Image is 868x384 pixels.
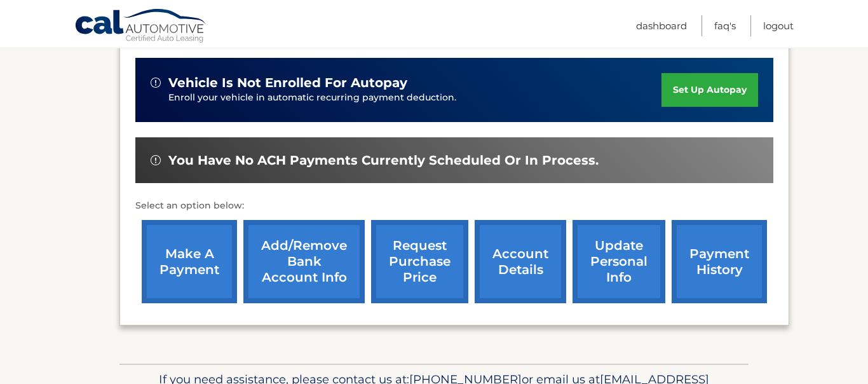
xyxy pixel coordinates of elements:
a: update personal info [573,220,665,303]
a: request purchase price [371,220,468,303]
p: Select an option below: [135,198,773,214]
span: vehicle is not enrolled for autopay [168,75,407,91]
a: FAQ's [714,15,736,36]
img: alert-white.svg [151,78,161,88]
a: Logout [763,15,794,36]
img: alert-white.svg [151,155,161,165]
a: payment history [672,220,767,303]
a: account details [475,220,566,303]
a: Add/Remove bank account info [243,220,365,303]
a: Dashboard [636,15,687,36]
a: make a payment [142,220,237,303]
a: set up autopay [661,73,758,107]
p: Enroll your vehicle in automatic recurring payment deduction. [168,91,661,105]
a: Cal Automotive [74,8,208,45]
span: You have no ACH payments currently scheduled or in process. [168,153,599,168]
